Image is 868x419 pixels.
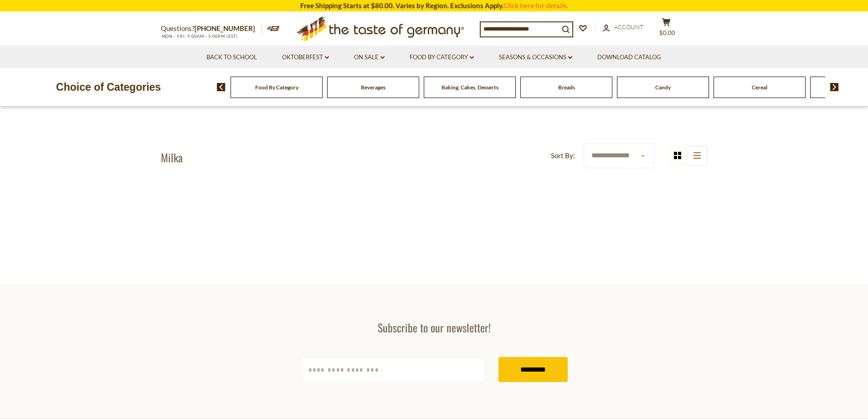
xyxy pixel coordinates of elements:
h3: Subscribe to our newsletter! [301,321,568,334]
img: previous arrow [217,83,226,91]
h1: Milka [161,150,183,164]
a: Beverages [361,84,385,91]
a: Baking, Cakes, Desserts [442,84,498,91]
a: Account [603,22,643,32]
a: Back to School [206,52,257,62]
a: Food By Category [255,84,298,91]
a: Download Catalog [597,52,661,62]
button: $0.00 [653,18,680,41]
a: Food By Category [410,52,474,62]
a: Click here for details. [503,1,568,10]
a: Seasons & Occasions [499,52,572,62]
p: Questions? [161,23,262,35]
span: Account [614,23,643,31]
a: Breads [558,84,575,91]
span: $0.00 [659,29,675,36]
a: [PHONE_NUMBER] [195,24,255,32]
a: On Sale [354,52,385,62]
img: next arrow [830,83,839,91]
label: Sort By: [551,150,575,161]
a: Candy [655,84,671,91]
a: Cereal [752,84,767,91]
a: Oktoberfest [282,52,329,62]
span: MON - FRI, 9:00AM - 5:00PM (EST) [161,34,238,39]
